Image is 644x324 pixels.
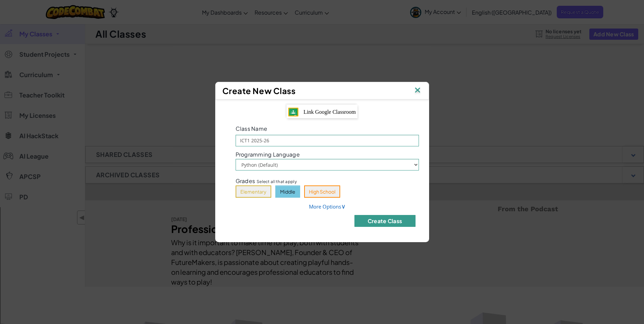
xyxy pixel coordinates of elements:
[236,151,300,157] span: Programming Language
[3,46,641,52] div: Move To ...
[303,109,356,115] span: Link Google Classroom
[236,185,271,198] button: Elementary
[288,108,298,116] img: IconGoogleClassroom.svg
[341,202,346,210] span: ∨
[3,33,641,39] div: Sort New > Old
[3,9,641,15] div: Create word bank
[257,178,297,185] span: Select all that apply
[236,125,268,132] span: Class Name
[413,86,422,96] img: IconClose.svg
[3,3,38,8] i: colored_overlay
[3,9,44,15] i: document_scanner
[309,203,346,210] a: More Options
[222,86,296,96] span: Create New Class
[3,15,34,21] i: sort_by_alpha
[354,215,416,227] button: Create Class
[3,21,641,27] div: Sort A > Z
[3,39,37,45] i: move_to_folder
[236,177,255,184] span: Grades
[304,185,340,198] button: High School
[3,3,641,9] div: Color overlay
[275,185,300,198] button: Middle
[3,27,29,33] i: access_time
